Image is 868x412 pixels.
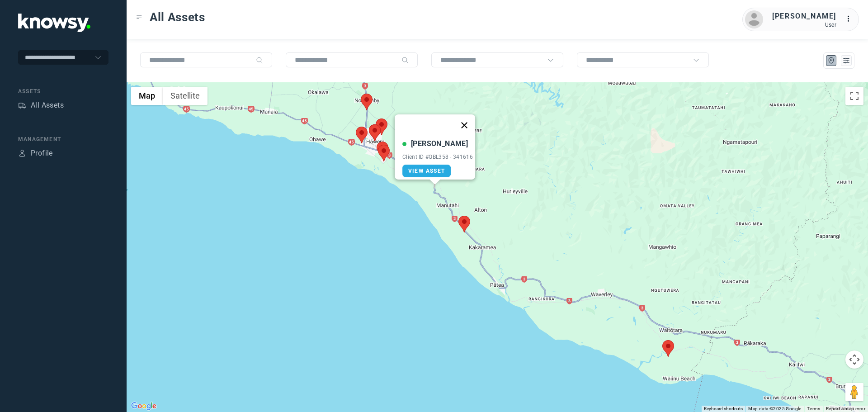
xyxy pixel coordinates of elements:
[411,138,468,149] div: [PERSON_NAME]
[31,100,64,111] div: All Assets
[842,57,850,65] div: List
[453,114,475,136] button: Close
[136,14,142,20] div: Toggle Menu
[807,406,821,411] a: Terms (opens in new tab)
[827,57,835,65] div: Map
[129,400,159,412] img: Google
[402,165,451,177] a: View Asset
[18,148,53,159] a: ProfileProfile
[845,14,856,24] div: :
[150,9,205,25] span: All Assets
[18,14,90,32] img: Application Logo
[845,350,863,369] button: Map camera controls
[845,87,863,105] button: Toggle fullscreen view
[163,87,208,105] button: Show satellite imagery
[129,400,159,412] a: Open this area in Google Maps (opens a new window)
[18,149,26,157] div: Profile
[18,101,26,109] div: Assets
[401,57,409,64] div: Search
[18,87,108,95] div: Assets
[31,148,53,159] div: Profile
[748,406,801,411] span: Map data ©2025 Google
[408,168,445,174] span: View Asset
[256,57,263,64] div: Search
[402,154,473,160] div: Client ID #QBL358 - 341616
[845,383,863,401] button: Drag Pegman onto the map to open Street View
[745,10,763,28] img: avatar.png
[772,11,836,22] div: [PERSON_NAME]
[131,87,163,105] button: Show street map
[846,15,855,22] tspan: ...
[826,406,865,411] a: Report a map error
[18,135,108,143] div: Management
[772,22,836,28] div: User
[18,100,64,111] a: AssetsAll Assets
[845,14,856,26] div: :
[704,406,743,412] button: Keyboard shortcuts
